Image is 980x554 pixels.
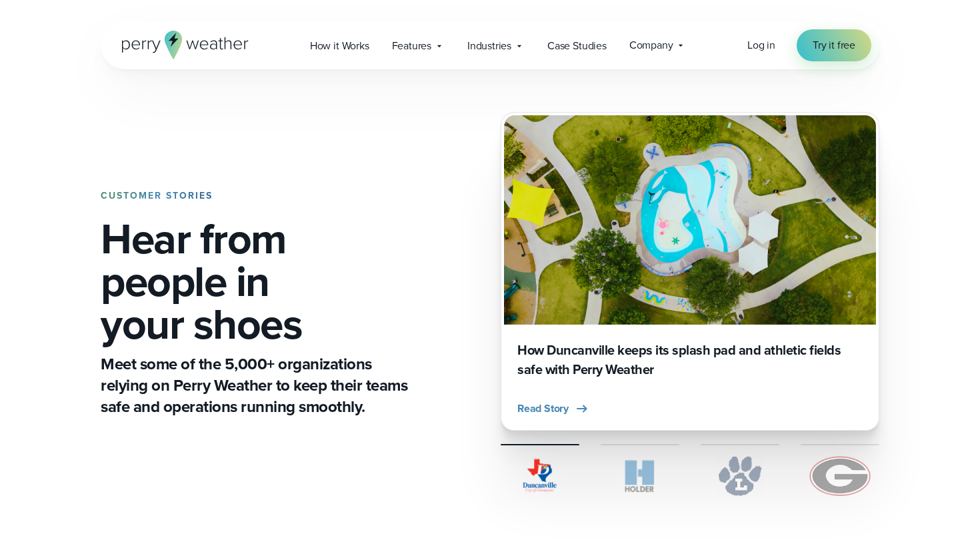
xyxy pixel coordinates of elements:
h1: Hear from people in your shoes [101,217,413,345]
span: Features [392,38,431,54]
img: City of Duncanville Logo [501,456,579,496]
span: Industries [467,38,511,54]
span: Case Studies [547,38,607,54]
a: Case Studies [536,32,618,59]
button: Read Story [517,401,590,417]
a: Try it free [797,29,871,61]
span: Log in [747,37,775,53]
a: Duncanville Splash Pad How Duncanville keeps its splash pad and athletic fields safe with Perry W... [501,112,879,431]
h3: How Duncanville keeps its splash pad and athletic fields safe with Perry Weather [517,341,863,379]
img: Holder.svg [601,456,679,496]
span: Read Story [517,401,569,417]
a: Log in [747,37,775,53]
strong: CUSTOMER STORIES [101,189,213,203]
span: Try it free [813,37,855,53]
span: How it Works [310,38,369,54]
span: Company [629,37,673,53]
div: slideshow [501,112,879,431]
a: How it Works [299,32,381,59]
p: Meet some of the 5,000+ organizations relying on Perry Weather to keep their teams safe and opera... [101,353,413,417]
div: 1 of 4 [501,112,879,431]
img: Duncanville Splash Pad [504,115,876,325]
